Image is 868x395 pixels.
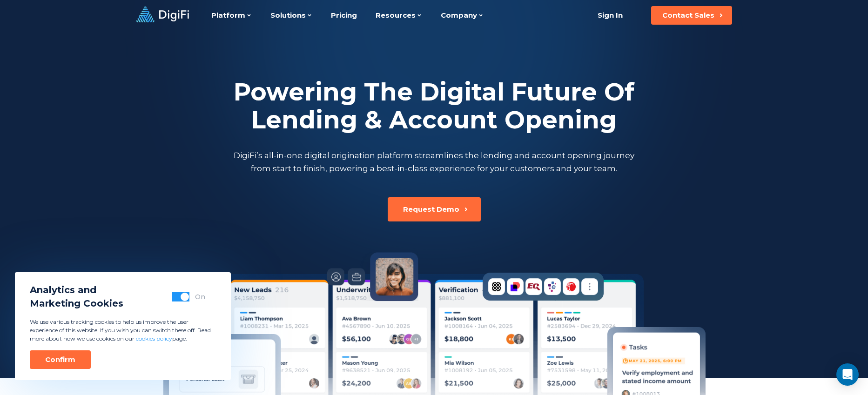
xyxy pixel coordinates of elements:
[30,318,216,343] p: We use various tracking cookies to help us improve the user experience of this website. If you wi...
[662,11,714,20] div: Contact Sales
[136,335,172,342] a: cookies policy
[232,78,637,134] h2: Powering The Digital Future Of Lending & Account Opening
[388,197,481,221] button: Request Demo
[30,283,123,297] span: Analytics and
[836,363,859,386] div: Open Intercom Messenger
[30,297,123,310] span: Marketing Cookies
[232,149,637,175] p: DigiFi’s all-in-one digital origination platform streamlines the lending and account opening jour...
[651,6,732,25] button: Contact Sales
[30,350,91,369] button: Confirm
[403,205,459,214] div: Request Demo
[45,355,75,364] div: Confirm
[586,6,634,25] a: Sign In
[195,292,205,301] div: On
